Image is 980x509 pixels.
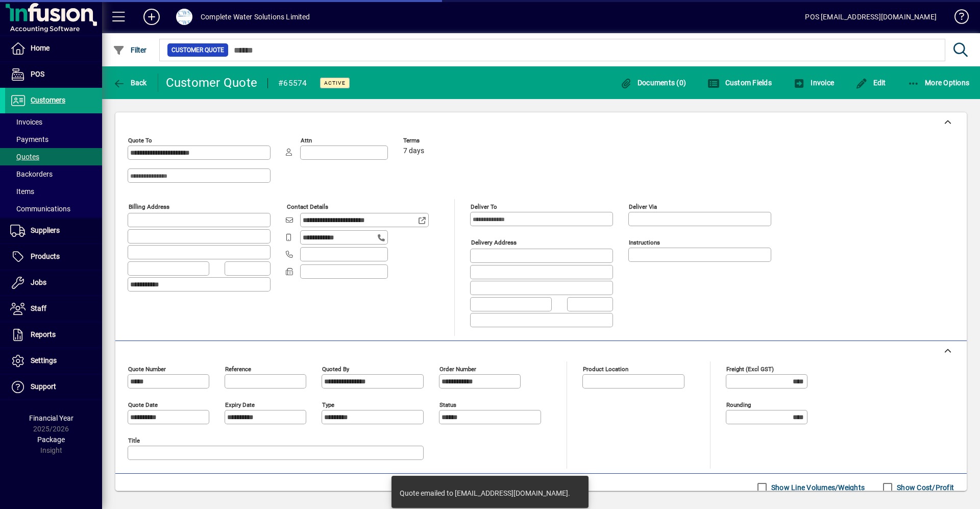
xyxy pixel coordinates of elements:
[620,79,686,87] span: Documents (0)
[10,153,39,161] span: Quotes
[110,74,150,92] button: Back
[128,365,166,372] mat-label: Quote number
[439,365,476,372] mat-label: Order number
[726,365,774,372] mat-label: Freight (excl GST)
[10,118,42,126] span: Invoices
[726,401,751,408] mat-label: Rounding
[102,74,158,92] app-page-header-button: Back
[707,79,772,87] span: Custom Fields
[617,74,689,92] button: Documents (0)
[10,187,34,196] span: Items
[908,79,970,87] span: More Options
[905,74,972,92] button: More Options
[31,356,57,365] span: Settings
[110,41,150,59] button: Filter
[31,330,56,338] span: Reports
[403,147,424,155] span: 7 days
[583,365,628,372] mat-label: Product location
[791,74,837,92] button: Invoice
[5,131,102,148] a: Payments
[201,9,310,25] div: Complete Water Solutions Limited
[5,322,102,348] a: Reports
[855,79,886,87] span: Edit
[135,8,168,26] button: Add
[705,74,774,92] button: Custom Fields
[37,435,65,444] span: Package
[629,239,660,246] mat-label: Instructions
[113,46,147,54] span: Filter
[31,70,44,78] span: POS
[31,382,56,391] span: Support
[322,401,334,408] mat-label: Type
[278,75,307,91] div: #65574
[5,244,102,270] a: Products
[322,365,349,372] mat-label: Quoted by
[31,278,46,286] span: Jobs
[5,200,102,217] a: Communications
[31,96,65,104] span: Customers
[171,45,224,55] span: Customer Quote
[947,2,967,35] a: Knowledge Base
[113,79,147,87] span: Back
[5,36,102,61] a: Home
[895,482,954,493] label: Show Cost/Profit
[629,203,657,210] mat-label: Deliver via
[805,9,937,25] div: POS [EMAIL_ADDRESS][DOMAIN_NAME]
[225,401,255,408] mat-label: Expiry date
[31,252,60,260] span: Products
[10,170,53,178] span: Backorders
[324,80,346,86] span: Active
[29,414,73,422] span: Financial Year
[439,401,456,408] mat-label: Status
[31,304,46,312] span: Staff
[5,165,102,183] a: Backorders
[128,137,152,144] mat-label: Quote To
[5,348,102,374] a: Settings
[5,148,102,165] a: Quotes
[31,44,50,52] span: Home
[471,203,497,210] mat-label: Deliver To
[793,79,834,87] span: Invoice
[10,205,70,213] span: Communications
[168,8,201,26] button: Profile
[403,137,464,144] span: Terms
[5,218,102,244] a: Suppliers
[5,270,102,296] a: Jobs
[5,374,102,400] a: Support
[5,183,102,200] a: Items
[31,226,60,234] span: Suppliers
[10,135,48,143] span: Payments
[301,137,312,144] mat-label: Attn
[5,113,102,131] a: Invoices
[400,488,570,498] div: Quote emailed to [EMAIL_ADDRESS][DOMAIN_NAME].
[769,482,865,493] label: Show Line Volumes/Weights
[128,401,158,408] mat-label: Quote date
[225,365,251,372] mat-label: Reference
[128,437,140,444] mat-label: Title
[5,296,102,322] a: Staff
[5,62,102,87] a: POS
[853,74,889,92] button: Edit
[166,75,258,91] div: Customer Quote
